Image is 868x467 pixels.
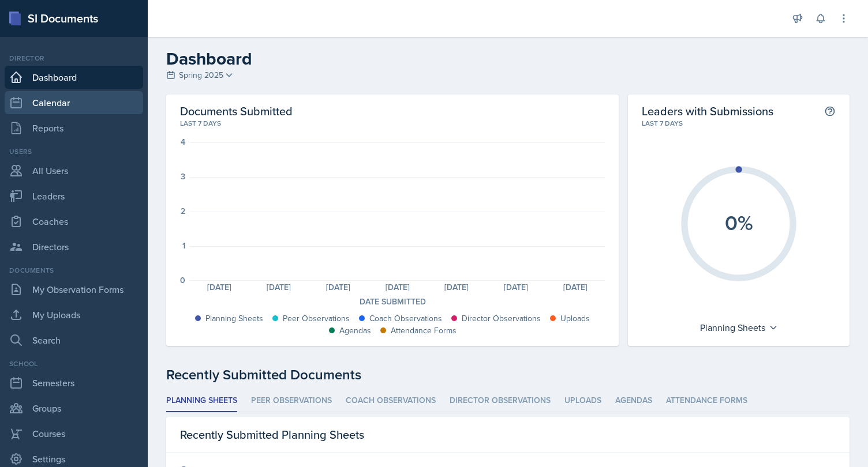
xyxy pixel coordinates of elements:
h2: Documents Submitted [180,104,605,118]
a: My Observation Forms [5,278,143,301]
li: Coach Observations [346,390,436,412]
div: 1 [182,242,185,250]
a: Semesters [5,371,143,394]
li: Planning Sheets [166,390,237,412]
div: Last 7 days [180,118,605,129]
li: Agendas [615,390,652,412]
a: Calendar [5,91,143,114]
div: School [5,359,143,369]
li: Uploads [564,390,601,412]
a: Reports [5,116,143,140]
div: Planning Sheets [694,318,784,337]
div: Users [5,146,143,157]
span: Spring 2025 [179,69,223,81]
div: [DATE] [427,283,487,291]
div: 2 [181,207,185,215]
div: Last 7 days [642,118,836,129]
div: [DATE] [545,283,605,291]
a: Directors [5,235,143,258]
div: [DATE] [308,283,368,291]
div: [DATE] [249,283,309,291]
div: Peer Observations [283,312,350,325]
div: Attendance Forms [391,325,457,337]
li: Director Observations [450,390,551,412]
h2: Leaders with Submissions [642,104,773,118]
text: 0% [725,207,753,237]
a: My Uploads [5,303,143,326]
div: Recently Submitted Planning Sheets [166,417,850,453]
div: Planning Sheets [205,312,263,325]
h2: Dashboard [166,48,850,69]
a: Groups [5,397,143,420]
div: Date Submitted [180,296,605,308]
a: Dashboard [5,66,143,89]
li: Peer Observations [251,390,332,412]
a: All Users [5,159,143,182]
div: Agendas [339,325,371,337]
div: Documents [5,265,143,276]
div: [DATE] [487,283,546,291]
div: [DATE] [368,283,427,291]
a: Search [5,329,143,352]
div: 0 [180,276,185,284]
div: 3 [181,172,185,180]
div: [DATE] [190,283,249,291]
a: Coaches [5,210,143,233]
div: Director [5,53,143,63]
a: Courses [5,422,143,445]
div: Uploads [560,312,590,325]
a: Leaders [5,184,143,208]
div: 4 [181,138,185,146]
div: Recently Submitted Documents [166,364,850,385]
div: Coach Observations [369,312,442,325]
li: Attendance Forms [666,390,747,412]
div: Director Observations [462,312,541,325]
